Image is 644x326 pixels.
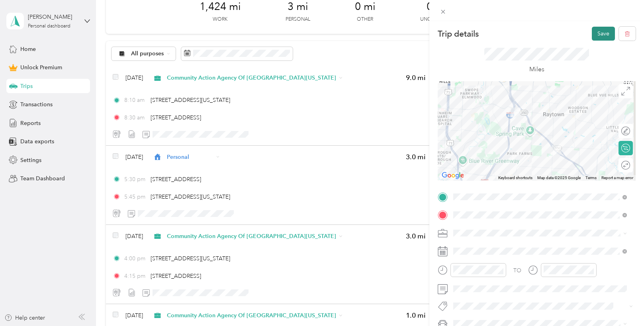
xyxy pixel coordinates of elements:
[529,64,544,74] p: Miles
[599,281,644,326] iframe: Everlance-gr Chat Button Frame
[537,176,581,180] span: Map data ©2025 Google
[585,176,597,180] a: Terms (opens in new tab)
[498,175,532,181] button: Keyboard shortcuts
[438,28,479,39] p: Trip details
[440,170,466,181] a: Open this area in Google Maps (opens a new window)
[601,176,633,180] a: Report a map error
[440,170,466,181] img: Google
[513,266,521,275] div: TO
[592,27,615,41] button: Save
